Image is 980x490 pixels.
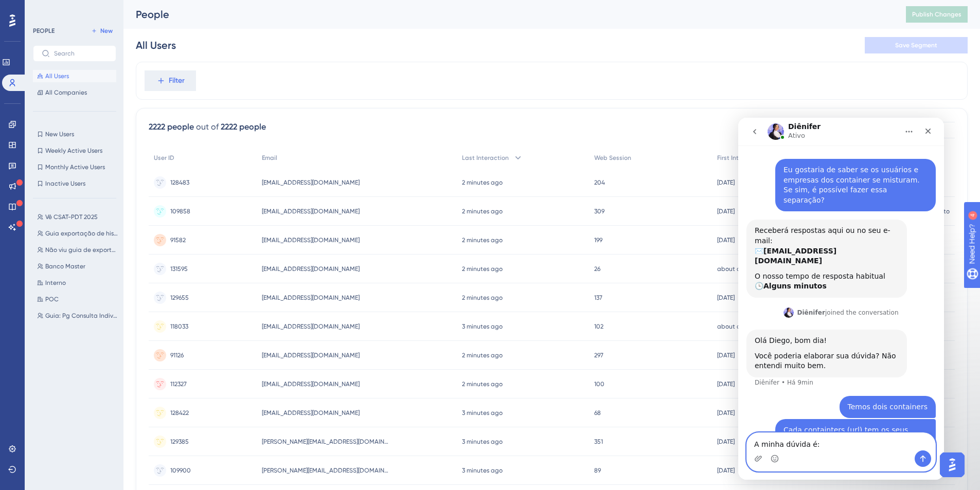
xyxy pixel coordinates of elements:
time: [DATE] [717,208,735,215]
span: New Users [45,130,74,138]
time: 2 minutes ago [462,352,503,359]
span: [EMAIL_ADDRESS][DOMAIN_NAME] [262,294,360,302]
span: First Interaction [717,154,763,162]
button: Banco Master [33,260,122,273]
span: [PERSON_NAME][EMAIL_ADDRESS][DOMAIN_NAME] [262,438,390,446]
time: 2 minutes ago [462,179,503,186]
span: POC [45,295,59,303]
div: People [136,7,880,22]
time: 3 minutes ago [462,467,503,474]
span: 128422 [170,409,189,417]
button: New [87,25,116,37]
span: Weekly Active Users [45,147,102,155]
button: Filter [145,70,196,91]
span: New [100,27,113,35]
span: 199 [594,236,602,244]
button: Monthly Active Users [33,161,116,173]
iframe: UserGuiding AI Assistant Launcher [937,449,968,480]
time: [DATE] [717,237,735,244]
button: Save Segment [865,37,968,53]
button: Weekly Active Users [33,144,116,157]
button: Interno [33,277,122,289]
button: Export CSV [733,122,784,138]
time: 3 minutes ago [462,409,503,416]
span: 109858 [170,207,190,215]
span: 351 [594,438,603,446]
div: 2222 people [221,121,266,133]
time: [DATE] [717,294,735,301]
span: 129385 [170,438,189,446]
span: 204 [594,178,605,187]
button: All Users [33,70,116,82]
span: [EMAIL_ADDRESS][DOMAIN_NAME] [262,178,360,187]
span: [EMAIL_ADDRESS][DOMAIN_NAME] [262,409,360,417]
time: about a month ago [717,265,774,273]
span: 118033 [170,322,188,331]
time: [DATE] [717,467,735,474]
span: Monthly Active Users [45,163,105,171]
button: Guia: Pg Consulta Individual | [DATE] [33,310,122,322]
button: Guia exportação de historico [33,227,122,240]
span: Banco Master [45,262,85,270]
span: Email [262,154,277,162]
div: 2222 people [149,121,194,133]
span: All Companies [45,88,87,97]
span: 128483 [170,178,189,187]
span: All Users [45,72,69,80]
span: [EMAIL_ADDRESS][DOMAIN_NAME] [262,265,360,273]
span: [EMAIL_ADDRESS][DOMAIN_NAME] [262,236,360,244]
span: 89 [594,466,601,475]
time: [DATE] [717,438,735,445]
span: Last Interaction [462,154,509,162]
span: 102 [594,322,603,331]
time: [DATE] [717,179,735,186]
span: 91582 [170,236,186,244]
span: Não viu guia de exportação [45,246,118,254]
button: Vê CSAT-PDT 2025 [33,211,122,223]
span: Filter [169,75,185,87]
time: 2 minutes ago [462,380,503,388]
span: [EMAIL_ADDRESS][DOMAIN_NAME] [262,322,360,331]
button: All Companies [33,86,116,99]
span: 26 [594,265,600,273]
span: Guia: Pg Consulta Individual | [DATE] [45,312,118,320]
button: Inactive Users [33,177,116,190]
div: 4 [72,5,75,13]
button: Publish Changes [906,6,968,23]
span: 131595 [170,265,188,273]
time: [DATE] [717,409,735,416]
button: New Users [33,128,116,140]
span: Save Segment [895,41,937,49]
time: [DATE] [717,352,735,359]
span: Vê CSAT-PDT 2025 [45,213,98,221]
iframe: Intercom live chat [738,118,944,480]
span: 109900 [170,466,191,475]
span: [EMAIL_ADDRESS][DOMAIN_NAME] [262,207,360,215]
span: [PERSON_NAME][EMAIL_ADDRESS][DOMAIN_NAME] [262,466,390,475]
input: Search [54,50,108,57]
span: 137 [594,294,602,302]
span: Interno [45,279,66,287]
